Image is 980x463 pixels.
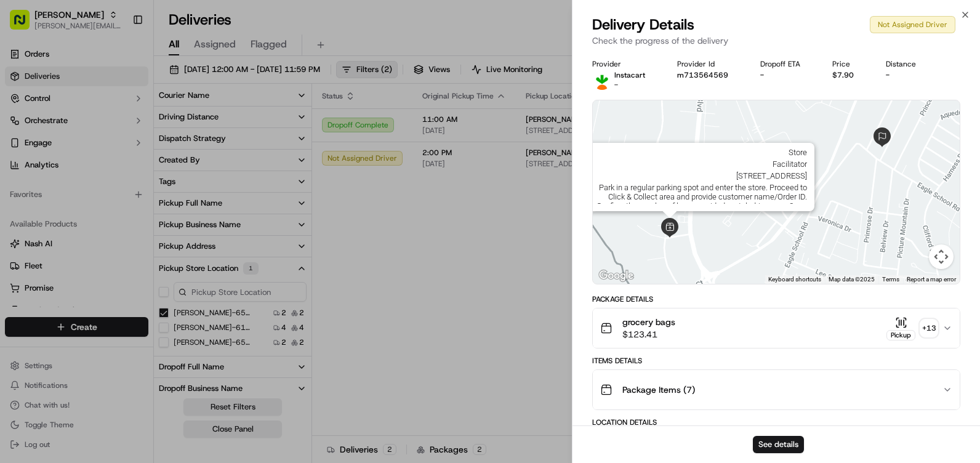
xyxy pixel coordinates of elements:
[582,183,807,220] span: Park in a regular parking spot and enter the store. Proceed to Click & Collect area and provide c...
[87,208,149,218] a: Powered byPylon
[12,180,22,190] div: 📗
[886,316,938,340] button: Pickup+13
[592,34,960,47] p: Check the progress of the delivery
[12,118,34,140] img: 1736555255976-a54dd68f-1ca7-489b-9aae-adbdc363a1c4
[12,12,37,37] img: Nash
[929,244,954,269] button: Map camera controls
[907,276,956,283] a: Report a map error
[593,308,960,348] button: grocery bags$123.41Pickup+13
[760,59,813,69] div: Dropoff ETA
[7,174,99,196] a: 📗Knowledge Base
[209,121,224,136] button: Start new chat
[592,294,960,304] div: Package Details
[25,179,94,191] span: Knowledge Base
[886,59,928,69] div: Distance
[592,356,960,366] div: Items Details
[832,59,866,69] div: Price
[116,179,198,191] span: API Documentation
[677,59,741,69] div: Provider Id
[614,70,645,80] p: Instacart
[882,276,899,283] a: Terms (opens in new tab)
[622,316,675,328] span: grocery bags
[829,276,875,283] span: Map data ©2025
[593,370,960,409] button: Package Items (7)
[104,180,114,190] div: 💻
[596,268,637,284] img: Google
[614,80,618,90] span: -
[768,275,821,284] button: Keyboard shortcuts
[886,330,915,340] div: Pickup
[579,148,807,157] span: Store
[42,118,202,130] div: Start new chat
[886,70,928,80] div: -
[42,130,156,140] div: We're available if you need us!
[592,70,612,90] img: profile_instacart_ahold_partner.png
[920,320,938,337] div: + 13
[596,268,637,284] a: Open this area in Google Maps (opens a new window)
[832,70,866,80] div: $7.90
[99,174,203,196] a: 💻API Documentation
[32,79,222,92] input: Got a question? Start typing here...
[760,70,813,80] div: -
[12,49,224,69] p: Welcome 👋
[592,417,960,427] div: Location Details
[622,328,675,340] span: $123.41
[122,209,149,218] span: Pylon
[592,15,694,34] span: Delivery Details
[592,59,657,69] div: Provider
[578,159,807,169] span: Facilitator
[570,171,807,180] span: [STREET_ADDRESS]
[886,316,915,340] button: Pickup
[622,384,695,396] span: Package Items ( 7 )
[677,70,728,80] button: m713564569
[753,436,804,453] button: See details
